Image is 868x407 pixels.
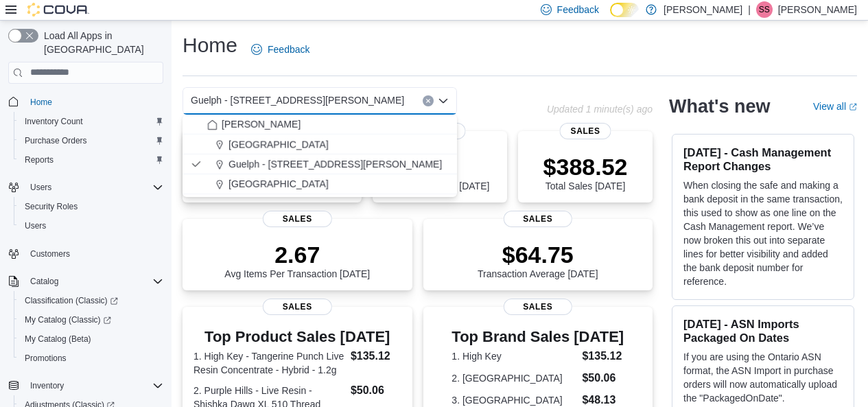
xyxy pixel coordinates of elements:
[30,248,70,259] span: Customers
[19,218,51,234] a: Users
[25,220,46,231] span: Users
[504,211,572,227] span: Sales
[582,370,624,386] dd: $50.06
[14,329,169,349] button: My Catalog (Beta)
[25,273,64,290] button: Catalog
[504,299,572,315] span: Sales
[19,350,72,367] a: Promotions
[438,95,449,106] button: Close list of options
[25,135,87,146] span: Purchase Orders
[683,350,843,405] p: If you are using the Ontario ASN format, the ASN Import in purchase orders will now automatically...
[14,291,169,310] a: Classification (Classic)
[351,382,401,399] dd: $50.06
[183,32,237,59] h1: Home
[25,377,163,394] span: Inventory
[30,380,64,391] span: Inventory
[547,104,653,115] p: Updated 1 minute(s) ago
[3,178,169,197] button: Users
[19,152,59,168] a: Reports
[263,211,331,227] span: Sales
[610,3,639,17] input: Dark Mode
[543,153,628,191] div: Total Sales [DATE]
[14,150,169,170] button: Reports
[19,350,163,367] span: Promotions
[193,329,401,345] h3: Top Product Sales [DATE]
[683,146,843,173] h3: [DATE] - Cash Management Report Changes
[268,43,309,56] span: Feedback
[25,377,69,394] button: Inventory
[183,115,457,194] div: Choose from the following options
[669,95,770,117] h2: What's new
[19,292,163,309] span: Classification (Classic)
[193,349,345,377] dt: 1. High Key - Tangerine Punch Live Resin Concentrate - Hybrid - 1.2g
[25,116,83,127] span: Inventory Count
[664,1,742,18] p: [PERSON_NAME]
[19,132,93,149] a: Purchase Orders
[19,152,163,168] span: Reports
[351,348,401,364] dd: $135.12
[25,246,75,262] a: Customers
[759,1,770,18] span: SS
[19,331,97,347] a: My Catalog (Beta)
[560,123,611,139] span: Sales
[14,112,169,131] button: Inventory Count
[25,353,67,364] span: Promotions
[183,174,457,194] button: [GEOGRAPHIC_DATA]
[19,312,117,328] a: My Catalog (Classic)
[25,94,58,111] a: Home
[683,317,843,345] h3: [DATE] - ASN Imports Packaged On Dates
[14,131,169,150] button: Purchase Orders
[19,113,89,130] a: Inventory Count
[813,101,857,112] a: View allExternal link
[683,178,843,288] p: When closing the safe and making a bank deposit in the same transaction, this used to show as one...
[183,154,457,174] button: Guelph - [STREET_ADDRESS][PERSON_NAME]
[3,272,169,291] button: Catalog
[19,132,163,149] span: Purchase Orders
[423,95,434,106] button: Clear input
[228,157,442,171] span: Guelph - [STREET_ADDRESS][PERSON_NAME]
[25,201,78,212] span: Security Roles
[756,1,773,18] div: Samuel Somos
[14,216,169,235] button: Users
[610,17,611,18] span: Dark Mode
[451,371,576,385] dt: 2. [GEOGRAPHIC_DATA]
[19,218,163,234] span: Users
[222,117,301,131] span: [PERSON_NAME]
[191,92,404,108] span: Guelph - [STREET_ADDRESS][PERSON_NAME]
[3,92,169,112] button: Home
[19,292,124,309] a: Classification (Classic)
[228,177,329,191] span: [GEOGRAPHIC_DATA]
[849,103,857,111] svg: External link
[246,36,315,63] a: Feedback
[19,113,163,130] span: Inventory Count
[25,334,91,345] span: My Catalog (Beta)
[582,348,624,364] dd: $135.12
[27,3,89,16] img: Cova
[25,154,54,165] span: Reports
[30,182,51,193] span: Users
[19,331,163,347] span: My Catalog (Beta)
[224,241,370,268] p: 2.67
[25,295,118,306] span: Classification (Classic)
[38,29,163,56] span: Load All Apps in [GEOGRAPHIC_DATA]
[14,197,169,216] button: Security Roles
[25,93,163,111] span: Home
[25,179,163,196] span: Users
[19,312,163,328] span: My Catalog (Classic)
[778,1,857,18] p: [PERSON_NAME]
[3,376,169,395] button: Inventory
[25,245,163,262] span: Customers
[451,349,576,363] dt: 1. High Key
[263,299,331,315] span: Sales
[30,97,52,108] span: Home
[557,3,599,16] span: Feedback
[543,153,628,181] p: $388.52
[478,241,598,279] div: Transaction Average [DATE]
[3,244,169,264] button: Customers
[224,241,370,279] div: Avg Items Per Transaction [DATE]
[183,115,457,135] button: [PERSON_NAME]
[478,241,598,268] p: $64.75
[19,198,83,215] a: Security Roles
[228,137,329,151] span: [GEOGRAPHIC_DATA]
[183,135,457,154] button: [GEOGRAPHIC_DATA]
